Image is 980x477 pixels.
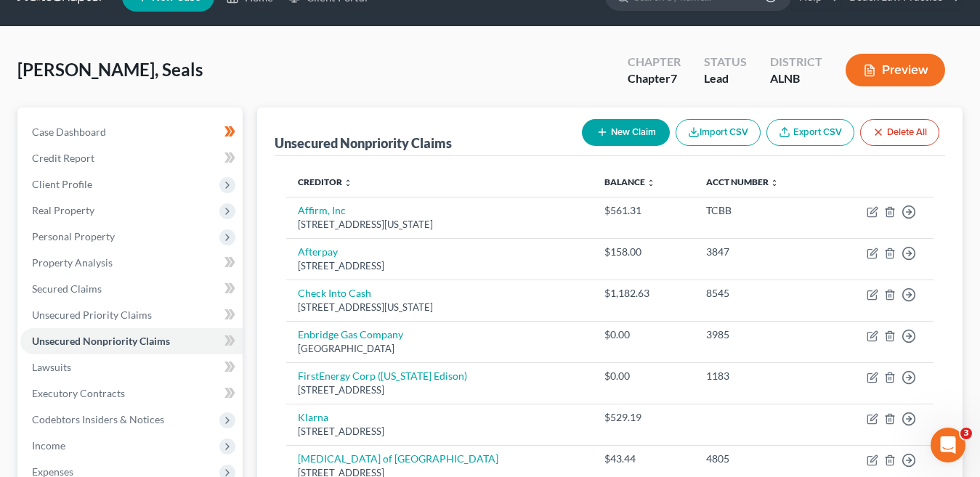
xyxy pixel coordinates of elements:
a: Creditor unfold_more [298,176,352,187]
span: Client Profile [32,178,92,190]
span: Executory Contracts [32,387,125,399]
a: Credit Report [20,145,243,171]
a: Executory Contracts [20,380,243,407]
div: Chapter [628,54,681,70]
div: $43.44 [604,452,683,466]
div: $0.00 [604,369,683,383]
div: 3847 [706,245,814,259]
span: 3 [960,428,972,439]
div: [STREET_ADDRESS][US_STATE] [298,301,581,314]
a: Check Into Cash [298,287,371,299]
a: Lawsuits [20,354,243,380]
div: 3985 [706,327,814,342]
div: $0.00 [604,327,683,342]
span: Personal Property [32,230,115,242]
button: Import CSV [676,119,761,146]
a: Property Analysis [20,250,243,276]
a: Enbridge Gas Company [298,328,403,341]
i: unfold_more [344,179,352,187]
div: ALNB [770,70,822,87]
div: $158.00 [604,245,683,259]
span: 7 [671,71,677,85]
div: [GEOGRAPHIC_DATA] [298,342,581,356]
a: Unsecured Priority Claims [20,302,243,328]
a: Affirm, Inc [298,204,346,216]
span: Unsecured Nonpriority Claims [32,335,170,347]
a: Balance unfold_more [604,176,655,187]
a: Secured Claims [20,276,243,302]
div: [STREET_ADDRESS] [298,259,581,273]
a: Unsecured Nonpriority Claims [20,328,243,354]
div: 1183 [706,369,814,383]
span: Lawsuits [32,361,71,373]
div: [STREET_ADDRESS] [298,383,581,397]
div: 8545 [706,286,814,301]
div: $529.19 [604,410,683,425]
i: unfold_more [770,179,779,187]
button: Delete All [860,119,939,146]
a: Klarna [298,411,328,423]
span: Property Analysis [32,256,113,269]
span: Unsecured Priority Claims [32,309,152,321]
span: Real Property [32,204,94,216]
div: District [770,54,822,70]
span: Income [32,439,65,452]
span: Credit Report [32,152,94,164]
a: Acct Number unfold_more [706,176,779,187]
div: Chapter [628,70,681,87]
div: Unsecured Nonpriority Claims [275,134,452,152]
button: New Claim [582,119,670,146]
a: Case Dashboard [20,119,243,145]
div: [STREET_ADDRESS][US_STATE] [298,218,581,232]
button: Preview [846,54,945,86]
i: unfold_more [647,179,655,187]
span: [PERSON_NAME], Seals [17,59,203,80]
div: Status [704,54,747,70]
a: Export CSV [766,119,854,146]
div: [STREET_ADDRESS] [298,425,581,439]
span: Secured Claims [32,282,102,295]
div: $561.31 [604,203,683,218]
div: 4805 [706,452,814,466]
div: $1,182.63 [604,286,683,301]
iframe: Intercom live chat [931,428,965,462]
a: Afterpay [298,245,338,258]
a: FirstEnergy Corp ([US_STATE] Edison) [298,370,467,382]
span: Codebtors Insiders & Notices [32,413,164,425]
div: Lead [704,70,747,87]
span: Case Dashboard [32,126,106,138]
a: [MEDICAL_DATA] of [GEOGRAPHIC_DATA] [298,452,498,465]
div: TCBB [706,203,814,218]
